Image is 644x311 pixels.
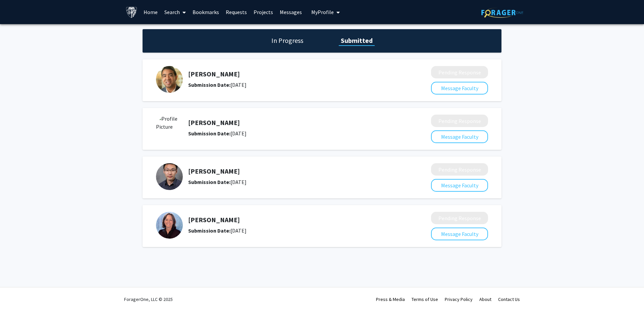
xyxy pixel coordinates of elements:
button: Message Faculty [431,228,488,240]
img: Profile Picture [156,163,183,190]
a: Message Faculty [431,182,488,189]
img: Johns Hopkins University Logo [126,6,138,18]
span: My Profile [311,9,334,15]
button: Message Faculty [431,179,488,192]
h5: [PERSON_NAME] [188,167,395,175]
b: Submission Date: [188,227,230,234]
a: Bookmarks [189,0,222,24]
b: Submission Date: [188,81,230,88]
h5: [PERSON_NAME] [188,216,395,224]
a: About [479,296,491,302]
div: [DATE] [188,227,395,235]
div: [DATE] [188,81,395,89]
a: Search [161,0,189,24]
a: Privacy Policy [445,296,473,302]
h1: Submitted [339,36,375,45]
button: Pending Response [431,212,488,224]
b: Submission Date: [188,130,230,137]
a: Messages [276,0,305,24]
div: [DATE] [188,178,395,186]
a: Home [140,0,161,24]
a: Message Faculty [431,231,488,237]
div: [DATE] [188,129,395,137]
button: Message Faculty [431,82,488,95]
button: Pending Response [431,115,488,127]
img: ForagerOne Logo [481,7,523,18]
button: Pending Response [431,163,488,176]
iframe: Chat [5,281,29,306]
a: Terms of Use [412,296,438,302]
button: Pending Response [431,66,488,78]
div: ForagerOne, LLC © 2025 [124,288,173,311]
img: Profile Picture [156,115,183,141]
button: Message Faculty [431,130,488,143]
h5: [PERSON_NAME] [188,119,395,127]
a: Press & Media [376,296,405,302]
a: Projects [250,0,276,24]
img: Profile Picture [156,66,183,93]
a: Message Faculty [431,133,488,140]
h5: [PERSON_NAME] [188,70,395,78]
a: Message Faculty [431,85,488,91]
a: Contact Us [498,296,520,302]
h1: In Progress [269,36,305,45]
a: Requests [222,0,250,24]
b: Submission Date: [188,179,230,185]
img: Profile Picture [156,212,183,239]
